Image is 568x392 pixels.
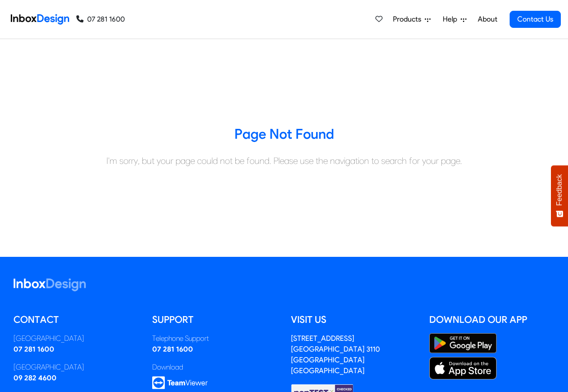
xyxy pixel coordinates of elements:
[291,334,380,375] a: [STREET_ADDRESS][GEOGRAPHIC_DATA] 3110[GEOGRAPHIC_DATA][GEOGRAPHIC_DATA]
[439,10,470,28] a: Help
[13,333,139,344] div: [GEOGRAPHIC_DATA]
[291,313,416,326] h5: Visit us
[152,376,208,389] img: logo_teamviewer.svg
[13,345,54,353] a: 07 281 1600
[443,14,461,25] span: Help
[152,313,277,326] h5: Support
[152,345,193,353] a: 07 281 1600
[13,278,86,291] img: logo_inboxdesign_white.svg
[13,362,139,373] div: [GEOGRAPHIC_DATA]
[475,10,500,28] a: About
[7,154,561,167] div: I'm sorry, but your page could not be found. Please use the navigation to search for your page.
[510,11,561,28] a: Contact Us
[152,333,277,344] div: Telephone Support
[429,357,497,379] img: Apple App Store
[555,174,564,206] span: Feedback
[152,362,277,373] div: Download
[7,125,561,143] h3: Page Not Found
[13,313,139,326] h5: Contact
[393,14,425,25] span: Products
[13,374,57,382] a: 09 282 4600
[551,165,568,226] button: Feedback - Show survey
[429,333,497,353] img: Google Play Store
[389,10,434,28] a: Products
[429,313,555,326] h5: Download our App
[76,14,125,25] a: 07 281 1600
[291,334,380,375] address: [STREET_ADDRESS] [GEOGRAPHIC_DATA] 3110 [GEOGRAPHIC_DATA] [GEOGRAPHIC_DATA]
